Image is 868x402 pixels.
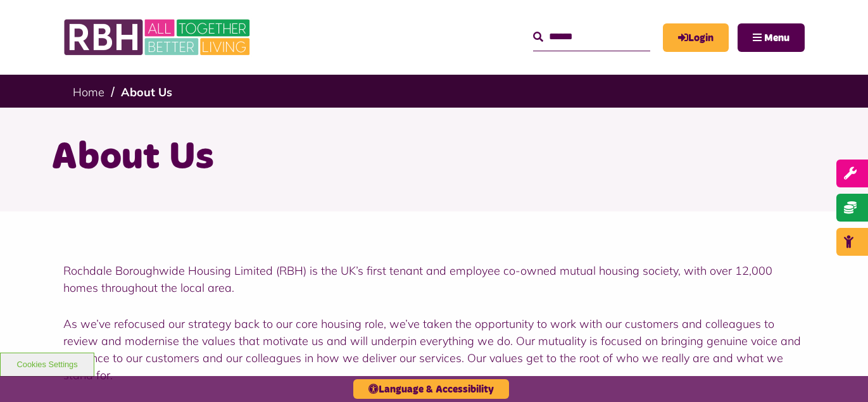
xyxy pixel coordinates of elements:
[764,33,789,43] span: Menu
[51,133,817,182] h1: About Us
[63,315,805,384] p: As we’ve refocused our strategy back to our core housing role, we’ve taken the opportunity to wor...
[63,262,805,296] p: Rochdale Boroughwide Housing Limited (RBH) is the UK’s first tenant and employee co-owned mutual ...
[663,23,729,52] a: MyRBH
[353,379,509,399] button: Language & Accessibility
[121,85,172,99] a: About Us
[738,23,805,52] button: Navigation
[63,13,253,62] img: RBH
[73,85,104,99] a: Home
